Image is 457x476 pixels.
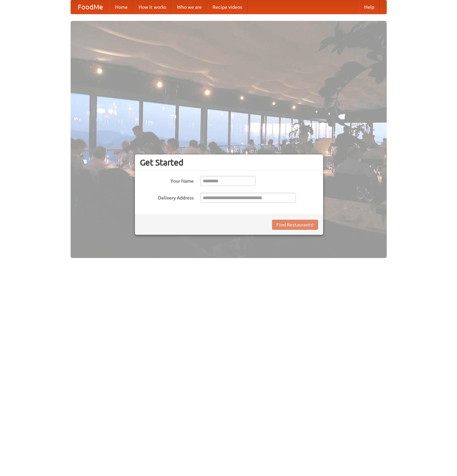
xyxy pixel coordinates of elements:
[140,176,194,184] label: Your Name
[359,0,380,14] a: Help
[207,0,247,14] a: Recipe videos
[272,220,318,230] button: Find Restaurants!
[71,0,110,14] a: FoodMe
[133,0,172,14] a: How it works
[140,157,318,168] h3: Get Started
[172,0,207,14] a: Who we are
[140,193,194,201] label: Delivery Address
[110,0,133,14] a: Home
